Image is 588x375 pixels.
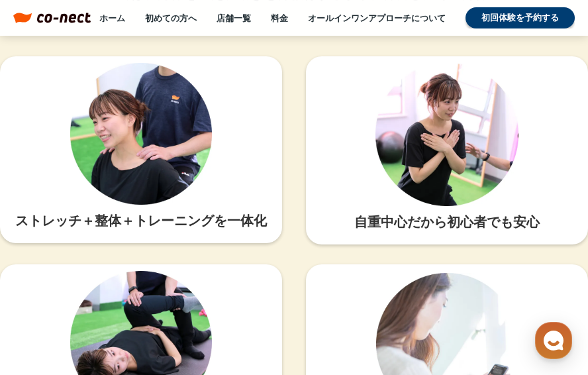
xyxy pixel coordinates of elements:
a: 初めての方へ [145,12,197,24]
a: ホーム [99,12,125,24]
a: 店舗一覧 [217,12,251,24]
p: ストレッチ＋整体＋トレーニングを一体化 [13,211,269,230]
a: 設定 [171,265,254,298]
a: ホーム [4,265,87,298]
p: 自重中心だから初心者でも安心 [319,213,575,231]
a: 初回体験を予約する [465,7,575,28]
span: ホーム [34,285,58,295]
a: 料金 [271,12,288,24]
a: オールインワンアプローチについて [308,12,446,24]
span: チャット [113,286,145,296]
span: 設定 [205,285,220,295]
a: チャット [87,265,171,298]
